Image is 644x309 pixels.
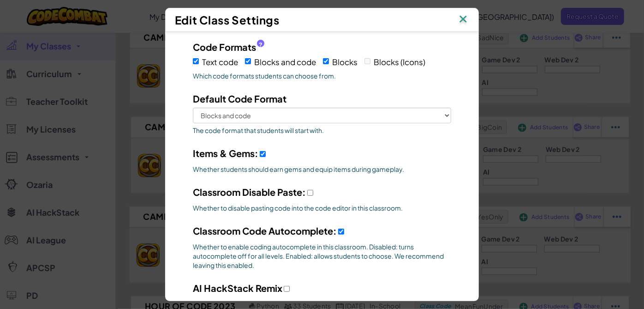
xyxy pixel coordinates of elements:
[193,225,337,236] span: Classroom Code Autocomplete:
[193,203,451,212] span: Whether to disable pasting code into the code editor in this classroom.
[193,164,451,174] div: Whether students should earn gems and equip items during gameplay.
[457,13,469,27] img: IconClose.svg
[245,58,251,64] input: Blocks and code
[254,57,316,67] span: Blocks and code
[193,147,258,159] span: Items & Gems:
[193,186,306,198] span: Classroom Disable Paste:
[193,282,282,294] span: AI HackStack Remix
[193,126,451,135] span: The code format that students will start with.
[193,40,256,54] span: Code Formats
[364,58,370,64] input: Blocks (Icons)
[202,57,238,67] span: Text code
[374,57,425,67] span: Blocks (Icons)
[193,58,199,64] input: Text code
[193,71,451,80] span: Which code formats students can choose from.
[332,57,358,67] span: Blocks
[175,13,280,27] span: Edit Class Settings
[193,242,451,270] span: Whether to enable coding autocomplete in this classroom. Disabled: turns autocomplete off for all...
[323,58,329,64] input: Blocks
[193,93,286,104] span: Default Code Format
[259,41,262,48] span: ?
